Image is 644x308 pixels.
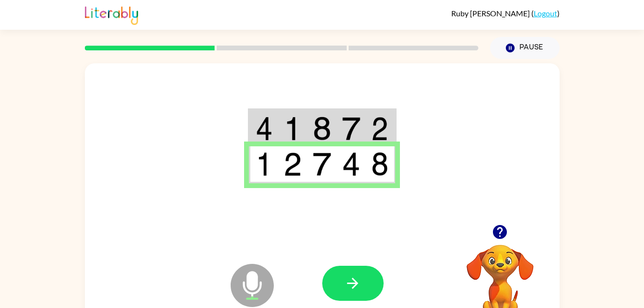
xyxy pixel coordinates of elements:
a: Logout [534,9,557,18]
img: 8 [313,117,331,141]
div: ( ) [451,9,560,18]
img: Literably [85,4,138,25]
img: 2 [283,152,302,176]
img: 1 [283,117,302,141]
img: 4 [342,152,360,176]
span: Ruby [PERSON_NAME] [451,9,531,18]
img: 2 [371,117,388,141]
img: 4 [256,117,273,141]
button: Pause [490,37,560,59]
img: 7 [342,117,360,141]
img: 8 [371,152,388,176]
img: 1 [256,152,273,176]
img: 7 [313,152,331,176]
